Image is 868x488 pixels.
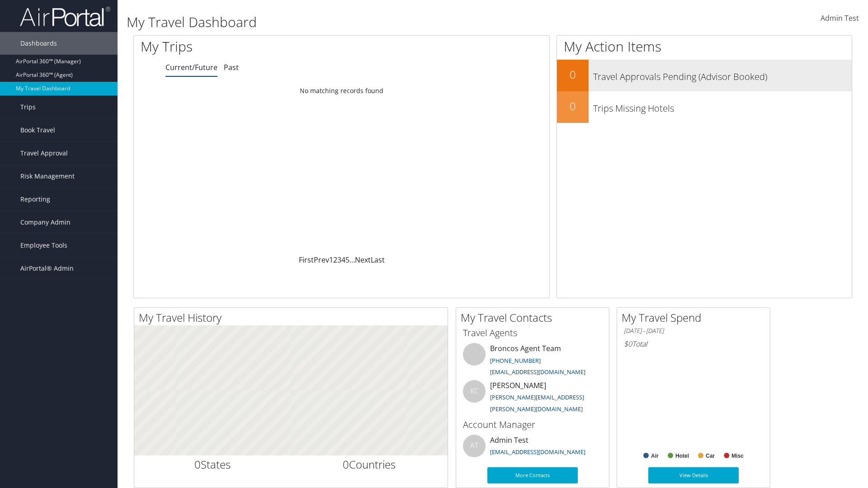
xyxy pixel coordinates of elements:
[648,467,739,483] a: View Details
[458,380,607,417] li: [PERSON_NAME]
[349,255,355,265] span: …
[624,339,763,349] h6: Total
[593,66,852,83] h3: Travel Approvals Pending (Advisor Booked)
[557,99,589,114] h2: 0
[141,37,369,56] h1: My Trips
[593,98,852,115] h3: Trips Missing Hotels
[20,96,36,118] span: Trips
[20,165,75,188] span: Risk Management
[20,234,67,257] span: Employee Tools
[490,368,585,376] a: [EMAIL_ADDRESS][DOMAIN_NAME]
[134,83,549,99] td: No matching records found
[706,453,715,459] text: Car
[821,13,859,23] span: Admin Test
[463,380,486,403] div: KC
[20,211,71,234] span: Company Admin
[20,188,50,211] span: Reporting
[355,255,371,265] a: Next
[20,257,74,280] span: AirPortal® Admin
[490,448,585,456] a: [EMAIL_ADDRESS][DOMAIN_NAME]
[165,62,217,72] a: Current/Future
[371,255,385,265] a: Last
[224,62,239,72] a: Past
[337,255,341,265] a: 3
[298,457,441,472] h2: Countries
[821,5,859,33] a: Admin Test
[557,91,852,123] a: 0Trips Missing Hotels
[458,435,607,464] li: Admin Test
[651,453,659,459] text: Air
[299,255,314,265] a: First
[127,13,615,32] h1: My Travel Dashboard
[557,37,852,56] h1: My Action Items
[461,310,609,325] h2: My Travel Contacts
[345,255,349,265] a: 5
[20,6,110,27] img: airportal-logo.png
[557,60,852,91] a: 0Travel Approvals Pending (Advisor Booked)
[194,457,201,472] span: 0
[487,467,578,483] a: More Contacts
[341,255,345,265] a: 4
[463,418,602,431] h3: Account Manager
[557,67,589,82] h2: 0
[463,435,486,457] div: AT
[329,255,333,265] a: 1
[624,339,632,349] span: $0
[314,255,329,265] a: Prev
[490,393,584,413] a: [PERSON_NAME][EMAIL_ADDRESS][PERSON_NAME][DOMAIN_NAME]
[343,457,349,472] span: 0
[20,32,57,55] span: Dashboards
[675,453,689,459] text: Hotel
[624,327,763,335] h6: [DATE] - [DATE]
[333,255,337,265] a: 2
[141,457,284,472] h2: States
[490,357,541,365] a: [PHONE_NUMBER]
[20,119,55,141] span: Book Travel
[731,453,744,459] text: Misc
[458,343,607,380] li: Broncos Agent Team
[139,310,448,325] h2: My Travel History
[463,327,602,339] h3: Travel Agents
[622,310,770,325] h2: My Travel Spend
[20,142,68,164] span: Travel Approval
